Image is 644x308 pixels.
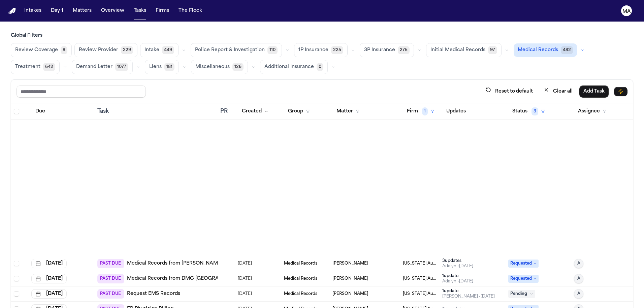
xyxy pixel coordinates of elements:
h3: Global Filters [11,32,633,39]
button: Firms [153,5,172,17]
button: Matter [332,105,364,117]
span: Michigan Auto Law [403,291,437,297]
button: Status3 [508,105,549,117]
span: A [577,291,580,297]
span: 449 [162,46,174,54]
button: Liens181 [145,60,179,74]
span: Select row [14,261,19,266]
span: 0 [317,63,323,71]
button: Matters [70,5,94,17]
button: 1P Insurance225 [294,43,348,57]
span: Select row [14,276,19,281]
span: Marlon Westbrook [332,291,368,297]
span: 1P Insurance [298,47,328,54]
span: Select all [14,109,19,114]
button: Clear all [540,85,577,98]
button: Due [31,105,49,117]
div: Last updated by Michelle Landazabal at 7/21/2025, 9:39:53 AM [442,294,495,299]
button: Created [238,105,272,117]
button: Intakes [22,5,44,17]
button: Initial Medical Records97 [426,43,502,57]
span: Police Report & Investigation [195,47,265,54]
span: Review Provider [79,47,118,54]
span: Pending [508,290,535,298]
div: Last updated by Adalyn at 7/21/2025, 7:33:30 PM [442,279,473,284]
button: Police Report & Investigation110 [191,43,282,57]
button: Immediate Task [614,87,627,96]
img: Finch Logo [8,8,16,14]
button: A [574,274,583,283]
a: Medical Records from [PERSON_NAME][GEOGRAPHIC_DATA] [127,260,276,267]
span: Cheryl Palmer [332,261,368,266]
button: Firm1 [403,105,439,117]
span: Medical Records [284,291,317,297]
button: Updates [442,105,470,117]
button: Demand Letter1077 [72,60,133,74]
button: Tasks [131,5,149,17]
span: Additional Insurance [264,64,314,70]
span: Liens [149,64,162,70]
span: Select row [14,291,19,297]
button: Additional Insurance0 [260,60,328,74]
span: 225 [331,46,343,54]
button: A [574,289,583,299]
button: 3P Insurance275 [360,43,414,57]
span: Miscellaneous [195,64,230,70]
a: Home [8,8,16,14]
span: Intake [144,47,159,54]
span: 110 [267,46,278,54]
span: Michigan Auto Law [403,261,437,266]
span: Requested [508,275,539,283]
button: [DATE] [31,289,67,299]
button: Review Provider229 [74,43,137,57]
button: Treatment642 [11,60,60,74]
span: 3P Insurance [364,47,395,54]
button: Assignee [574,105,611,117]
span: 6/30/2025, 6:21:08 PM [238,259,252,268]
span: A [577,276,580,281]
button: Reset to default [482,85,537,98]
button: A [574,259,583,268]
text: MA [622,9,631,14]
button: Day 1 [48,5,66,17]
span: PAST DUE [97,289,124,299]
span: 3 [532,107,538,115]
div: Last updated by Adalyn at 8/8/2025, 3:18:46 PM [442,264,473,269]
button: [DATE] [31,274,67,283]
span: Medical Records [518,47,558,54]
div: 3 update s [442,258,473,264]
button: The Flock [176,5,205,17]
span: Michigan Auto Law [403,276,437,281]
span: 7/21/2025, 9:39:37 AM [238,289,252,299]
span: 7/21/2025, 9:37:51 AM [238,274,252,283]
div: 1 update [442,288,495,294]
span: 1077 [115,63,128,71]
button: Miscellaneous126 [191,60,248,74]
a: Request EMS Records [127,290,180,297]
button: Intake449 [140,43,179,57]
button: [DATE] [31,259,67,268]
span: PAST DUE [97,259,124,268]
span: Initial Medical Records [430,47,485,54]
span: Demand Letter [76,64,112,70]
span: 8 [61,46,67,54]
span: Medical Records [284,261,317,266]
span: PAST DUE [97,274,124,283]
span: Medical Records [284,276,317,281]
span: 275 [398,46,410,54]
span: 642 [43,63,55,71]
button: Add Task [579,85,609,98]
button: Overview [98,5,127,17]
span: 126 [232,63,244,71]
span: 97 [488,46,497,54]
span: Review Coverage [15,47,58,54]
div: Task [97,107,215,115]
